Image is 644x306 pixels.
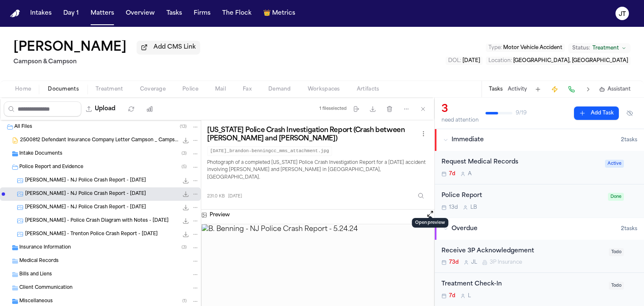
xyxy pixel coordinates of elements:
button: Download B. Benning - NJ Police Crash Report - 10.5.24 [182,176,190,185]
div: Police Report [441,191,603,201]
span: Mail [215,86,226,93]
button: Download B. Benning - Police Crash Diagram with Notes - 7.10.25 [182,217,190,225]
button: Open preview [426,210,434,218]
div: Open task: Request Medical Records [435,151,644,184]
button: Edit DOL: 2024-10-05 [446,57,483,65]
p: Photograph of a completed [US_STATE] Police Crash Investigation Report for a [DATE] accident invo... [207,159,428,182]
h3: [US_STATE] Police Crash Investigation Report (Crash between [PERSON_NAME] and [PERSON_NAME]) [207,126,418,143]
div: Open preview [412,218,448,228]
a: Overview [122,6,158,21]
h1: [PERSON_NAME] [13,40,127,55]
text: JT [619,11,626,17]
h3: Preview [210,212,230,218]
span: Todo [609,248,624,256]
span: Status: [572,45,590,52]
button: crownMetrics [260,6,299,21]
span: Motor Vehicle Accident [503,45,562,50]
span: Coverage [140,86,166,93]
button: Matters [87,6,117,21]
button: Add Task [574,106,619,120]
span: [PERSON_NAME] - Police Crash Diagram with Notes - [DATE] [25,218,169,225]
span: Immediate [452,136,484,144]
span: [GEOGRAPHIC_DATA], [GEOGRAPHIC_DATA] [513,58,628,63]
button: Immediate2tasks [435,129,644,151]
button: Make a Call [566,83,577,95]
button: Upload [81,101,120,117]
input: Search files [4,101,81,117]
button: Edit Location: Trenton, NJ [486,57,631,65]
button: Download 2500812 Defendant Insurance Company Letter Campson _ Campson 08-20-2025.docx [182,136,190,145]
button: Download B. Benning - Trenton Police Crash Report - 7.10.25 [182,230,190,239]
span: A [468,171,472,177]
span: Done [608,193,624,201]
span: Metrics [272,9,295,18]
button: Add CMS Link [137,41,200,54]
span: [PERSON_NAME] - NJ Police Crash Report - [DATE] [25,177,146,184]
span: Client Communication [19,285,73,292]
span: Bills and Liens [19,271,52,278]
span: Documents [48,86,79,93]
code: [DATE]_brandon-benningcc_mms_attachment.jpg [207,146,332,156]
span: Type : [488,45,502,50]
button: Edit matter name [13,40,127,55]
div: Treatment Check-In [441,280,604,289]
span: Todo [609,282,624,290]
span: 13d [449,204,458,211]
span: Demand [268,86,291,93]
span: Treatment [96,86,123,93]
a: Home [10,10,20,18]
span: 2500812 Defendant Insurance Company Letter Campson _ Campson [DATE].docx [20,137,178,144]
span: 9 / 19 [516,110,527,117]
span: [PERSON_NAME] - NJ Police Crash Report - [DATE] [25,204,146,211]
button: Open preview [426,210,434,220]
span: crown [263,9,270,18]
span: ( 13 ) [180,124,187,129]
div: 1 file selected [319,106,347,112]
button: Add Task [532,83,544,95]
span: Workspaces [308,86,340,93]
button: Intakes [27,6,55,21]
button: Assistant [599,86,631,93]
button: Edit Type: Motor Vehicle Accident [486,44,565,52]
span: Home [15,86,31,93]
img: Finch Logo [10,10,20,18]
button: Hide completed tasks (⌘⇧H) [622,106,637,120]
div: 3 [441,103,479,116]
button: Day 1 [60,6,82,21]
span: 7d [449,293,455,299]
button: The Flock [219,6,255,21]
span: 231.0 KB [207,193,225,200]
button: Firms [190,6,214,21]
span: Location : [488,58,512,63]
span: Overdue [452,225,478,233]
span: ( 3 ) [182,151,187,156]
span: Miscellaneous [19,298,53,305]
span: ( 1 ) [182,299,187,303]
span: Police Report and Evidence [19,164,83,171]
button: Tasks [163,6,185,21]
div: need attention [441,117,479,124]
button: Overdue2tasks [435,218,644,240]
span: 3P Insurance [490,259,522,266]
span: Fax [243,86,252,93]
span: 2 task s [621,137,637,143]
span: Police [182,86,198,93]
span: DOL : [448,58,461,63]
div: Request Medical Records [441,158,600,167]
span: 2 task s [621,226,637,232]
span: Add CMS Link [153,43,196,52]
span: Assistant [608,86,631,93]
span: Active [605,160,624,168]
button: Change status from Treatment [568,43,631,53]
button: Download B. Benning - NJ Police Crash Report - 7.10.25 [182,203,190,212]
span: All Files [14,124,32,131]
div: Open task: Treatment Check-In [435,273,644,306]
span: 7d [449,171,455,177]
span: J L [471,259,477,266]
span: [DATE] [228,193,242,200]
